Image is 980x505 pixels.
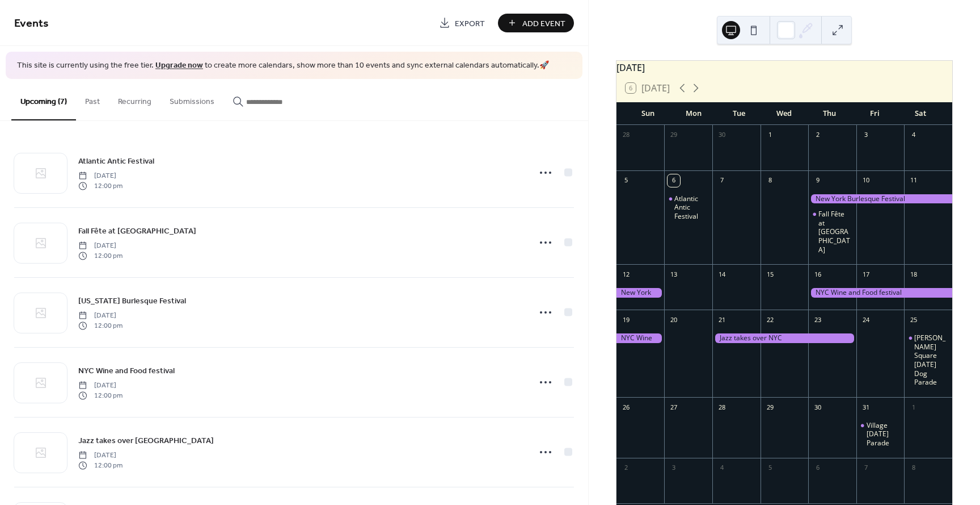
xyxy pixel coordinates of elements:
[430,14,493,32] a: Export
[155,58,203,73] a: Upgrade now
[860,462,872,474] div: 7
[78,181,122,191] span: 12:00 pm
[914,333,948,387] div: [PERSON_NAME] Square [DATE] Dog Parade
[664,194,712,221] div: Atlantic Antic Festival
[812,401,824,414] div: 30
[764,314,776,326] div: 22
[78,251,122,261] span: 12:00 pm
[716,129,728,141] div: 30
[78,450,122,460] span: [DATE]
[860,268,872,281] div: 17
[860,129,872,141] div: 3
[812,174,824,187] div: 9
[620,174,632,187] div: 5
[78,461,122,471] span: 12:00 pm
[860,314,872,326] div: 24
[807,102,852,125] div: Thu
[620,129,632,141] div: 28
[620,401,632,414] div: 26
[14,12,49,35] span: Events
[764,462,776,474] div: 5
[808,210,856,254] div: Fall Fête at Brooklyn Museum
[76,79,109,119] button: Past
[907,314,920,326] div: 25
[812,129,824,141] div: 2
[78,240,122,251] span: [DATE]
[812,462,824,474] div: 6
[764,401,776,414] div: 29
[716,268,728,281] div: 14
[762,102,807,125] div: Wed
[856,421,905,448] div: Village Halloween Parade
[620,462,632,474] div: 2
[812,268,824,281] div: 16
[498,14,574,32] button: Add Event
[808,288,952,298] div: NYC Wine and Food festival
[616,61,952,74] div: [DATE]
[78,380,122,390] span: [DATE]
[907,268,920,281] div: 18
[668,174,680,187] div: 6
[668,401,680,414] div: 27
[716,174,728,187] div: 7
[455,18,485,30] span: Export
[668,462,680,474] div: 3
[812,314,824,326] div: 23
[78,295,186,307] span: [US_STATE] Burlesque Festival
[716,462,728,474] div: 4
[818,210,852,254] div: Fall Fête at [GEOGRAPHIC_DATA]
[764,174,776,187] div: 8
[764,129,776,141] div: 1
[668,314,680,326] div: 20
[11,79,76,120] button: Upcoming (7)
[17,60,549,72] span: This site is currently using the free tier. to create more calendars, show more than 10 events an...
[860,401,872,414] div: 31
[716,314,728,326] div: 21
[860,174,872,187] div: 10
[78,435,214,446] span: Jazz takes over [GEOGRAPHIC_DATA]
[712,333,856,343] div: Jazz takes over NYC
[907,462,920,474] div: 8
[907,129,920,141] div: 4
[78,155,154,167] span: Atlantic Antic Festival
[626,102,671,125] div: Sun
[78,310,122,320] span: [DATE]
[160,79,223,119] button: Submissions
[616,288,665,298] div: New York Burlesque Festival
[904,333,952,387] div: Tompkins Square Halloween Dog Parade
[668,268,680,281] div: 13
[109,79,160,119] button: Recurring
[78,321,122,331] span: 12:00 pm
[78,225,196,237] span: Fall Fête at [GEOGRAPHIC_DATA]
[716,401,728,414] div: 28
[620,268,632,281] div: 12
[852,102,898,125] div: Fri
[78,155,154,168] a: Atlantic Antic Festival
[620,314,632,326] div: 19
[867,421,900,448] div: Village [DATE] Parade
[78,170,122,181] span: [DATE]
[78,294,186,307] a: [US_STATE] Burlesque Festival
[522,18,565,30] span: Add Event
[78,224,196,237] a: Fall Fête at [GEOGRAPHIC_DATA]
[78,391,122,401] span: 12:00 pm
[668,129,680,141] div: 29
[716,102,762,125] div: Tue
[907,174,920,187] div: 11
[78,434,214,447] a: Jazz takes over [GEOGRAPHIC_DATA]
[898,102,943,125] div: Sat
[907,401,920,414] div: 1
[616,333,665,343] div: NYC Wine and Food festival
[671,102,716,125] div: Mon
[674,194,708,221] div: Atlantic Antic Festival
[78,364,175,377] a: NYC Wine and Food festival
[764,268,776,281] div: 15
[808,194,952,204] div: New York Burlesque Festival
